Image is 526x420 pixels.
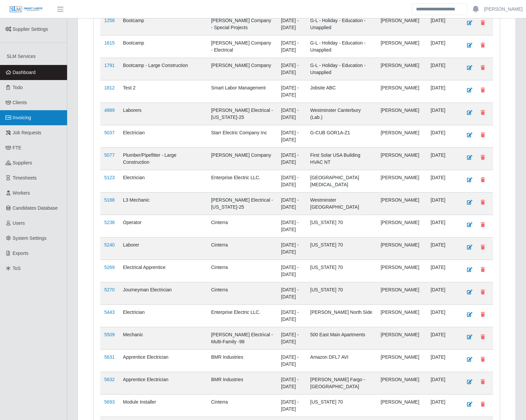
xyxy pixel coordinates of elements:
[426,147,459,170] td: [DATE]
[306,102,376,125] td: Westminster Canterbury (Lab.)
[306,327,376,349] td: 500 East Main Apartments
[426,215,459,237] td: [DATE]
[104,265,115,270] a: 5269
[426,170,459,192] td: [DATE]
[376,237,426,260] td: [PERSON_NAME]
[277,394,306,417] td: [DATE] - [DATE]
[119,372,207,394] td: Apprentice Electrician
[207,327,277,349] td: [PERSON_NAME] Electrical - Multi-Family -98
[104,197,115,203] a: 5188
[119,260,207,282] td: Electrical Apprentice
[277,192,306,215] td: [DATE] - [DATE]
[306,58,376,80] td: G-L - Holiday - Education - Unapplied
[426,260,459,282] td: [DATE]
[376,304,426,327] td: [PERSON_NAME]
[376,349,426,372] td: [PERSON_NAME]
[104,85,115,90] a: 1812
[119,125,207,147] td: Electrician
[119,215,207,237] td: Operator
[277,80,306,102] td: [DATE] - [DATE]
[277,260,306,282] td: [DATE] - [DATE]
[306,215,376,237] td: [US_STATE] 70
[207,125,277,147] td: Starr Electric Company Inc
[207,260,277,282] td: Cinterra
[207,58,277,80] td: [PERSON_NAME] Company
[426,35,459,58] td: [DATE]
[306,372,376,394] td: [PERSON_NAME] Fargo - [GEOGRAPHIC_DATA]
[277,13,306,35] td: [DATE] - [DATE]
[9,6,43,13] img: SLM Logo
[119,35,207,58] td: Bootcamp
[104,18,115,23] a: 1256
[13,251,28,256] span: Exports
[376,58,426,80] td: [PERSON_NAME]
[376,260,426,282] td: [PERSON_NAME]
[119,237,207,260] td: Laborer
[277,327,306,349] td: [DATE] - [DATE]
[104,242,115,248] a: 5240
[426,327,459,349] td: [DATE]
[104,377,115,382] a: 5632
[376,35,426,58] td: [PERSON_NAME]
[306,13,376,35] td: G-L - Holiday - Education - Unapplied
[306,192,376,215] td: Westminster [GEOGRAPHIC_DATA]
[119,170,207,192] td: Electrician
[306,125,376,147] td: G-CUB GOR1A-Z1
[119,327,207,349] td: Mechanic
[277,237,306,260] td: [DATE] - [DATE]
[426,304,459,327] td: [DATE]
[13,26,48,32] span: Supplier Settings
[207,237,277,260] td: Cinterra
[426,58,459,80] td: [DATE]
[207,147,277,170] td: [PERSON_NAME] Company
[426,102,459,125] td: [DATE]
[207,304,277,327] td: Enterprise Electric LLC.
[376,102,426,125] td: [PERSON_NAME]
[277,304,306,327] td: [DATE] - [DATE]
[426,372,459,394] td: [DATE]
[13,145,21,150] span: FTE
[207,215,277,237] td: Cinterra
[376,125,426,147] td: [PERSON_NAME]
[277,147,306,170] td: [DATE] - [DATE]
[306,260,376,282] td: [US_STATE] 70
[277,372,306,394] td: [DATE] - [DATE]
[104,175,115,180] a: 5123
[119,394,207,417] td: Module Installer
[277,125,306,147] td: [DATE] - [DATE]
[119,192,207,215] td: L3 Mechanic
[104,309,115,315] a: 5443
[7,54,36,59] span: SLM Services
[207,282,277,304] td: Cinterra
[119,349,207,372] td: Apprentice Electrician
[426,349,459,372] td: [DATE]
[13,160,32,165] span: Suppliers
[119,13,207,35] td: Bootcamp
[426,125,459,147] td: [DATE]
[306,170,376,192] td: [GEOGRAPHIC_DATA][MEDICAL_DATA]
[104,287,115,292] a: 5270
[119,102,207,125] td: Laborers
[277,282,306,304] td: [DATE] - [DATE]
[207,170,277,192] td: Enterprise Electric LLC.
[104,63,115,68] a: 1791
[376,394,426,417] td: [PERSON_NAME]
[104,220,115,225] a: 5238
[277,102,306,125] td: [DATE] - [DATE]
[13,220,25,226] span: Users
[13,85,23,90] span: Todo
[207,192,277,215] td: [PERSON_NAME] Electrical - [US_STATE]-25
[412,3,467,15] input: Search
[376,327,426,349] td: [PERSON_NAME]
[277,35,306,58] td: [DATE] - [DATE]
[207,372,277,394] td: BMR Industries
[376,282,426,304] td: [PERSON_NAME]
[13,115,31,120] span: Invoicing
[207,35,277,58] td: [PERSON_NAME] Company - Electrical
[207,80,277,102] td: Smart Labor Management
[426,237,459,260] td: [DATE]
[426,80,459,102] td: [DATE]
[119,147,207,170] td: Plumber/Pipefitter - Large Construction
[13,235,47,241] span: System Settings
[376,372,426,394] td: [PERSON_NAME]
